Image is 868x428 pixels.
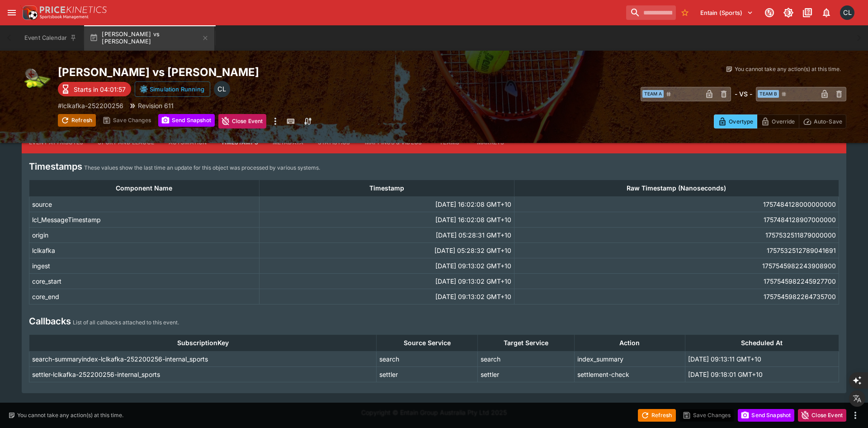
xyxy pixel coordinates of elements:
[29,315,71,327] h4: Callbacks
[514,258,839,273] td: 1757545982243908900
[259,273,514,289] td: [DATE] 09:13:02 GMT+10
[29,180,259,196] th: Component Name
[514,243,839,258] td: 1757532512789041691
[685,366,839,382] td: [DATE] 09:18:01 GMT+10
[259,289,514,304] td: [DATE] 09:13:02 GMT+10
[138,101,174,110] p: Revision 611
[29,351,377,366] td: search-summaryindex-lclkafka-252200256-internal_sports
[799,114,846,128] button: Auto-Save
[84,163,320,172] p: These values show the last time an update for this object was processed by various systems.
[695,5,759,20] button: Select Tenant
[84,25,214,51] button: [PERSON_NAME] vs [PERSON_NAME]
[74,85,126,94] p: Starts in 04:01:57
[678,5,692,20] button: No Bookmarks
[478,351,575,366] td: search
[837,3,857,23] button: Chad Liu
[638,409,676,422] button: Refresh
[259,227,514,243] td: [DATE] 05:28:31 GMT+10
[575,334,685,351] th: Action
[478,366,575,382] td: settler
[29,289,259,304] td: core_end
[29,366,377,382] td: settler-lclkafka-252200256-internal_sports
[259,196,514,212] td: [DATE] 16:02:08 GMT+10
[270,114,281,128] button: more
[840,5,854,20] div: Chad Liu
[735,65,841,73] p: You cannot take any action(s) at this time.
[626,5,676,20] input: search
[218,114,267,128] button: Close Event
[685,334,839,351] th: Scheduled At
[575,366,685,382] td: settlement-check
[514,180,839,196] th: Raw Timestamp (Nanoseconds)
[135,81,210,97] button: Simulation Running
[58,65,452,79] h2: Copy To Clipboard
[29,243,259,258] td: lclkafka
[738,409,794,422] button: Send Snapshot
[58,114,96,127] button: Refresh
[814,117,842,126] p: Auto-Save
[714,114,757,128] button: Overtype
[685,351,839,366] td: [DATE] 09:13:11 GMT+10
[58,101,123,110] p: Copy To Clipboard
[377,366,478,382] td: settler
[19,25,82,51] button: Event Calendar
[214,81,230,97] div: Chad Liu
[735,89,752,99] h6: - VS -
[259,180,514,196] th: Timestamp
[798,409,846,422] button: Close Event
[714,114,846,128] div: Start From
[17,411,123,419] p: You cannot take any action(s) at this time.
[478,334,575,351] th: Target Service
[575,351,685,366] td: index_summary
[377,334,478,351] th: Source Service
[40,15,89,19] img: Sportsbook Management
[29,161,82,172] h4: Timestamps
[40,6,107,13] img: PriceKinetics
[158,114,215,127] button: Send Snapshot
[799,5,816,21] button: Documentation
[259,212,514,227] td: [DATE] 16:02:08 GMT+10
[29,258,259,273] td: ingest
[22,65,51,94] img: tennis.png
[729,117,753,126] p: Overtype
[29,212,259,227] td: lcl_MessageTimestamp
[514,227,839,243] td: 1757532511879000000
[259,243,514,258] td: [DATE] 05:28:32 GMT+10
[514,289,839,304] td: 1757545982264735700
[514,273,839,289] td: 1757545982245927700
[758,90,779,98] span: Team B
[642,90,664,98] span: Team A
[377,351,478,366] td: search
[850,410,861,421] button: more
[761,5,778,21] button: Connected to PK
[757,114,799,128] button: Override
[20,4,38,22] img: PriceKinetics Logo
[29,196,259,212] td: source
[29,334,377,351] th: SubscriptionKey
[514,196,839,212] td: 1757484128000000000
[780,5,797,21] button: Toggle light/dark mode
[29,273,259,289] td: core_start
[514,212,839,227] td: 1757484128907000000
[259,258,514,273] td: [DATE] 09:13:02 GMT+10
[772,117,795,126] p: Override
[818,5,835,21] button: Notifications
[73,318,179,327] p: List of all callbacks attached to this event.
[4,5,20,21] button: open drawer
[29,227,259,243] td: origin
